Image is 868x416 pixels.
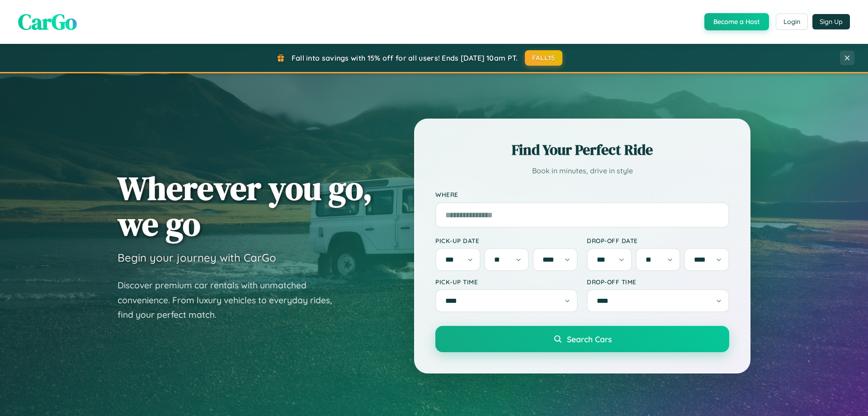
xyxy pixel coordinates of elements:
button: Sign Up [812,14,850,29]
label: Drop-off Date [587,237,729,244]
button: Search Cars [435,326,729,352]
span: Fall into savings with 15% off for all users! Ends [DATE] 10am PT. [292,53,518,62]
label: Pick-up Time [435,278,578,286]
span: CarGo [18,7,77,37]
span: Search Cars [567,334,612,344]
button: FALL15 [525,50,563,66]
label: Drop-off Time [587,278,729,286]
h1: Wherever you go, we go [118,170,373,242]
p: Discover premium car rentals with unmatched convenience. From luxury vehicles to everyday rides, ... [118,278,344,322]
h3: Begin your journey with CarGo [118,251,276,264]
button: Login [776,14,808,30]
label: Pick-up Date [435,237,578,244]
button: Become a Host [704,13,769,30]
p: Book in minutes, drive in style [435,164,729,177]
label: Where [435,191,729,199]
h2: Find Your Perfect Ride [435,140,729,160]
